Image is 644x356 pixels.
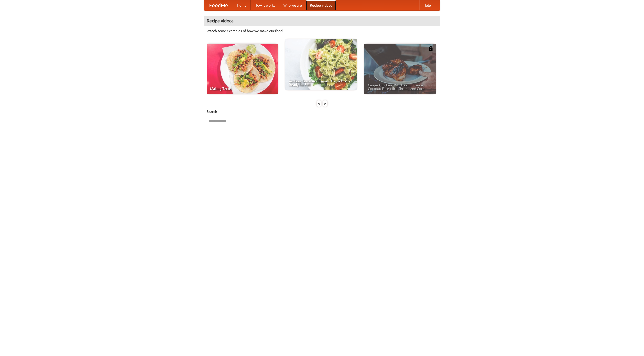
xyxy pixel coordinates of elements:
h4: Recipe videos [204,16,440,26]
div: » [323,100,327,107]
div: « [317,100,321,107]
a: Who we are [279,0,306,10]
h5: Search [207,109,437,114]
a: Making Tacos [207,44,278,94]
a: How it works [251,0,279,10]
a: FoodMe [204,0,233,10]
span: An Easy, Summery Tomato Pasta That's Ready for Fall [289,79,353,86]
img: 483408.png [428,46,433,51]
a: Recipe videos [306,0,336,10]
span: Making Tacos [210,87,274,90]
a: An Easy, Summery Tomato Pasta That's Ready for Fall [285,39,357,90]
a: Help [419,0,435,10]
a: Home [233,0,251,10]
p: Watch some examples of how we make our food! [207,28,437,33]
